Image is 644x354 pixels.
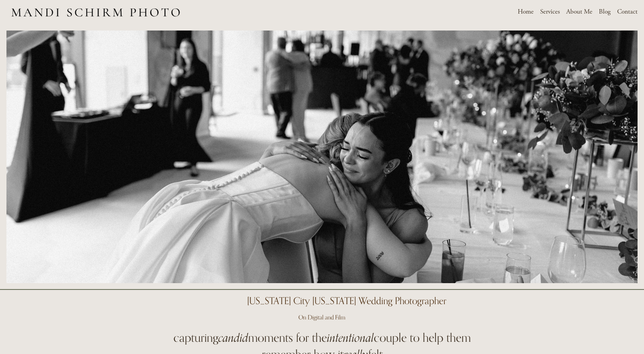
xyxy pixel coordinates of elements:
img: Des Moines Wedding Photographer - Mandi Schirm Photo [6,1,185,23]
em: candid [218,328,248,348]
a: Blog [599,6,611,18]
a: Home [518,6,534,18]
img: K&D-269.jpg [6,31,638,283]
em: intentional [327,328,374,348]
h1: On Digital and Film [298,314,345,320]
a: Contact [617,6,638,18]
a: About Me [566,6,592,18]
h1: [US_STATE] City [US_STATE] Wedding Photographer [247,296,446,306]
a: folder dropdown [540,6,560,18]
span: Services [540,7,560,17]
